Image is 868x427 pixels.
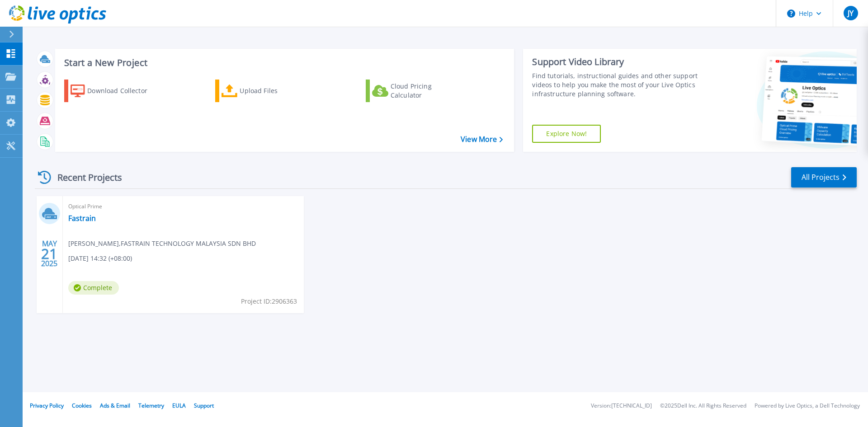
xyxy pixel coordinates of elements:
a: Download Collector [64,80,165,102]
div: Recent Projects [35,166,134,188]
div: Download Collector [87,82,160,100]
a: All Projects [791,167,857,188]
li: Powered by Live Optics, a Dell Technology [755,403,860,409]
span: JY [848,9,854,17]
div: Find tutorials, instructional guides and other support videos to help you make the most of your L... [532,71,702,99]
div: Support Video Library [532,56,702,68]
a: Upload Files [215,80,316,102]
a: Explore Now! [532,125,601,143]
div: Upload Files [240,82,312,100]
li: Version: [TECHNICAL_ID] [591,403,652,409]
span: 21 [41,250,57,258]
a: Cloud Pricing Calculator [366,80,467,102]
a: Cookies [72,402,92,409]
span: Complete [68,281,119,295]
div: Cloud Pricing Calculator [391,82,463,100]
a: Ads & Email [100,402,130,409]
div: MAY 2025 [41,237,58,270]
a: Privacy Policy [30,402,64,409]
a: Fastrain [68,214,96,223]
a: Support [194,402,214,409]
span: [PERSON_NAME] , FASTRAIN TECHNOLOGY MALAYSIA SDN BHD [68,239,256,249]
span: Optical Prime [68,202,298,211]
a: View More [461,135,503,144]
span: [DATE] 14:32 (+08:00) [68,253,132,263]
span: Project ID: 2906363 [241,296,297,306]
a: Telemetry [138,402,164,409]
a: EULA [172,402,186,409]
h3: Start a New Project [64,58,503,68]
li: © 2025 Dell Inc. All Rights Reserved [660,403,746,409]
